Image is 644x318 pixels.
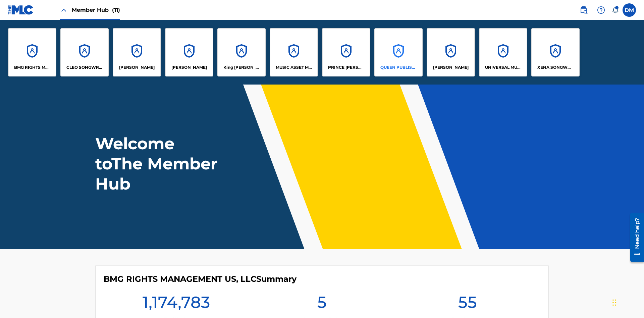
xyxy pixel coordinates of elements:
p: King McTesterson [223,64,260,70]
h1: 5 [317,292,327,316]
div: Notifications [612,7,619,13]
a: AccountsXENA SONGWRITER [531,28,580,76]
p: CLEO SONGWRITER [66,64,103,70]
span: (11) [112,7,120,13]
p: QUEEN PUBLISHA [380,64,417,70]
p: EYAMA MCSINGER [171,64,207,70]
img: Close [60,6,68,14]
p: BMG RIGHTS MANAGEMENT US, LLC [14,64,51,70]
iframe: Resource Center [625,210,644,265]
div: Drag [612,293,616,313]
h1: Welcome to The Member Hub [95,134,221,194]
p: ELVIS COSTELLO [119,64,155,70]
a: AccountsKing [PERSON_NAME] [217,28,266,76]
a: Accounts[PERSON_NAME] [165,28,213,76]
p: UNIVERSAL MUSIC PUB GROUP [485,64,522,70]
p: RONALD MCTESTERSON [433,64,469,70]
a: AccountsQUEEN PUBLISHA [374,28,423,76]
a: Accounts[PERSON_NAME] [427,28,475,76]
p: PRINCE MCTESTERSON [328,64,365,70]
a: Accounts[PERSON_NAME] [113,28,161,76]
img: search [580,6,588,14]
img: MLC Logo [8,5,34,15]
a: AccountsPRINCE [PERSON_NAME] [322,28,370,76]
p: XENA SONGWRITER [537,64,574,70]
h1: 1,174,783 [143,292,210,316]
a: AccountsCLEO SONGWRITER [60,28,109,76]
a: AccountsMUSIC ASSET MANAGEMENT (MAM) [270,28,318,76]
h1: 55 [458,292,477,316]
iframe: Chat Widget [610,286,644,318]
a: AccountsUNIVERSAL MUSIC PUB GROUP [479,28,527,76]
h4: BMG RIGHTS MANAGEMENT US, LLC [104,274,297,284]
img: help [597,6,605,14]
a: AccountsBMG RIGHTS MANAGEMENT US, LLC [8,28,56,76]
span: Member Hub [72,6,120,14]
div: User Menu [623,3,636,17]
div: Help [594,3,608,17]
a: Public Search [577,3,590,17]
p: MUSIC ASSET MANAGEMENT (MAM) [276,64,312,70]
